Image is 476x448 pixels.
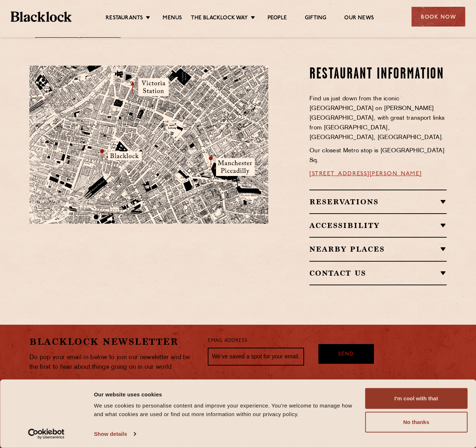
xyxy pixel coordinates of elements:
img: svg%3E [177,218,277,285]
a: Usercentrics Cookiebot - opens in a new window [15,429,78,439]
a: Restaurants [106,15,143,23]
h2: Reservations [309,197,447,206]
h2: Contact Us [309,269,447,277]
input: We’ve saved a spot for your email... [208,348,304,366]
a: Our News [344,15,374,23]
div: We use cookies to personalise content and improve your experience. You're welcome to manage how a... [94,401,357,419]
a: Gifting [305,15,326,23]
h2: Blacklock Newsletter [29,335,197,348]
label: Email Address [208,337,247,345]
button: I'm cool with that [365,388,467,409]
div: Book Now [412,7,465,27]
span: Send [338,351,354,359]
h2: Restaurant Information [309,66,447,84]
a: People [268,15,287,23]
span: Our closest Metro stop is [GEOGRAPHIC_DATA] Sq. [309,148,444,163]
a: [STREET_ADDRESS][PERSON_NAME] [309,171,422,177]
span: Find us just down from the iconic [GEOGRAPHIC_DATA] on [PERSON_NAME][GEOGRAPHIC_DATA], with great... [309,96,445,140]
div: Our website uses cookies [94,390,357,399]
h2: Nearby Places [309,245,447,253]
h2: Accessibility [309,221,447,230]
a: Show details [94,429,135,439]
p: Do pop your email in below to join our newsletter and be the first to hear about things going on ... [29,353,197,372]
button: No thanks [365,412,467,433]
a: Menus [163,15,182,23]
a: The Blacklock Way [191,15,247,23]
img: BL_Textured_Logo-footer-cropped.svg [11,11,72,22]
